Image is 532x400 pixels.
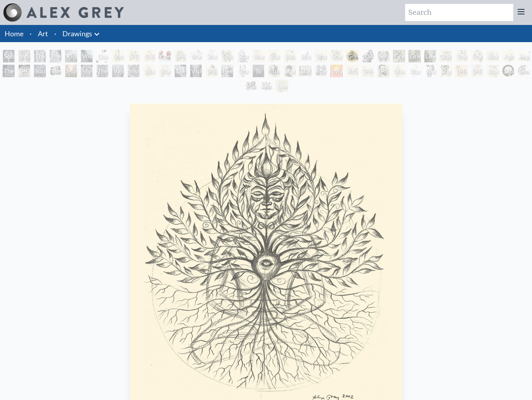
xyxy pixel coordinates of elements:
div: Study of [PERSON_NAME]’s Sunflowers [330,50,343,62]
div: Study of [PERSON_NAME] Last Judgement [252,50,265,62]
div: Mystic Eye [80,65,93,77]
div: Solstice Angel [2,50,15,62]
div: [PERSON_NAME] Pregnant & Reading [455,65,468,77]
div: Study of [PERSON_NAME] The Kiss [158,65,171,77]
div: Study of [PERSON_NAME]’s Crying Woman [DEMOGRAPHIC_DATA] [455,50,468,62]
div: Aged [DEMOGRAPHIC_DATA] [502,50,514,62]
div: Study of [PERSON_NAME] [PERSON_NAME] [112,50,124,62]
div: Study of [PERSON_NAME] Captive [143,65,155,77]
div: [PERSON_NAME] [361,65,374,77]
div: [PERSON_NAME] [18,65,30,77]
div: Study of [PERSON_NAME] The Deposition [393,65,405,77]
div: [PERSON_NAME] by [PERSON_NAME] by [PERSON_NAME] [127,50,140,62]
input: Search [405,4,513,21]
div: Study of [PERSON_NAME]’s Damned Soul [237,50,249,62]
li: · [27,25,35,42]
div: Skull Fetus [502,65,514,77]
div: Study of Rembrandt Self-Portrait As [PERSON_NAME] [268,65,280,77]
div: The Love Held Between Us [34,50,46,62]
div: Comparing Brains [158,50,171,62]
div: The Gift [174,65,187,77]
div: Study of [PERSON_NAME] Portrait of [PERSON_NAME] [268,50,280,62]
div: Wrathful Guardian [330,65,343,77]
div: Study of Rembrandt Self-Portrait [283,65,296,77]
a: Drawings [62,28,92,39]
div: Study of [PERSON_NAME]’s Guernica [486,50,499,62]
div: Kiss of the [MEDICAL_DATA] [65,50,77,62]
div: Vision Taking Form [127,65,140,77]
div: Dusty [96,50,109,62]
div: [PERSON_NAME] [377,65,390,77]
div: Study of [PERSON_NAME] [PERSON_NAME] [408,65,421,77]
div: To See or Not to See [252,65,265,77]
div: Master of Confusion [244,80,257,92]
div: Woman [283,50,296,62]
div: Anatomy Lab [346,65,358,77]
div: Study of [PERSON_NAME]’s The Old Guitarist [486,65,499,77]
div: Skull Fetus Study [518,65,530,77]
div: Prostration to the Goddess [518,50,530,62]
div: Study of [PERSON_NAME] Self-Portrait [315,65,327,77]
div: Mask of the Face [190,50,202,62]
div: The Transcendental Artist [2,65,15,77]
div: The First Artists [49,65,62,77]
div: Study of [PERSON_NAME]’s Crying Woman [DEMOGRAPHIC_DATA] [471,50,483,62]
div: Study of [PERSON_NAME] [439,65,452,77]
div: Study of [PERSON_NAME] [205,50,218,62]
div: Voice at [PERSON_NAME] [80,50,93,62]
div: Skull Fetus Tondo [260,80,272,92]
div: Beethoven [221,65,233,77]
div: Study of [PERSON_NAME]’s Night Watch [315,50,327,62]
div: Infinity Angel [18,50,30,62]
div: Grieving 1 [393,50,405,62]
div: [PERSON_NAME] [205,65,218,77]
div: Study of [PERSON_NAME]’s Easel [299,50,311,62]
div: Leaf and Tree [276,80,288,92]
div: Grieving 2 (The Flames of Grief are Dark and Deep) [408,50,421,62]
div: Soultrons [34,65,46,77]
div: Study of [PERSON_NAME]’s Potato Eaters [299,65,311,77]
div: The Seer [96,65,109,77]
a: Art [38,28,48,39]
div: Vision & Mission [190,65,202,77]
div: Vajra Brush [112,65,124,77]
div: Seraphic Transport [377,50,390,62]
div: Love Forestalling Death [424,50,436,62]
div: Green [DEMOGRAPHIC_DATA] [346,50,358,62]
a: Home [5,29,23,38]
div: The Medium [49,50,62,62]
div: Study of [PERSON_NAME] [PERSON_NAME] [424,65,436,77]
div: Study of [PERSON_NAME] [237,65,249,77]
div: Study of [DEMOGRAPHIC_DATA] Separating Light from Darkness [221,50,233,62]
div: Study of [PERSON_NAME]’s Third of May [439,50,452,62]
div: Music of Liberation [65,65,77,77]
div: [DEMOGRAPHIC_DATA] [143,50,155,62]
div: [PERSON_NAME] Pregnant & Sleeping [471,65,483,77]
li: · [51,25,59,42]
div: [DATE] [361,50,374,62]
div: [PERSON_NAME] & Child [174,50,187,62]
